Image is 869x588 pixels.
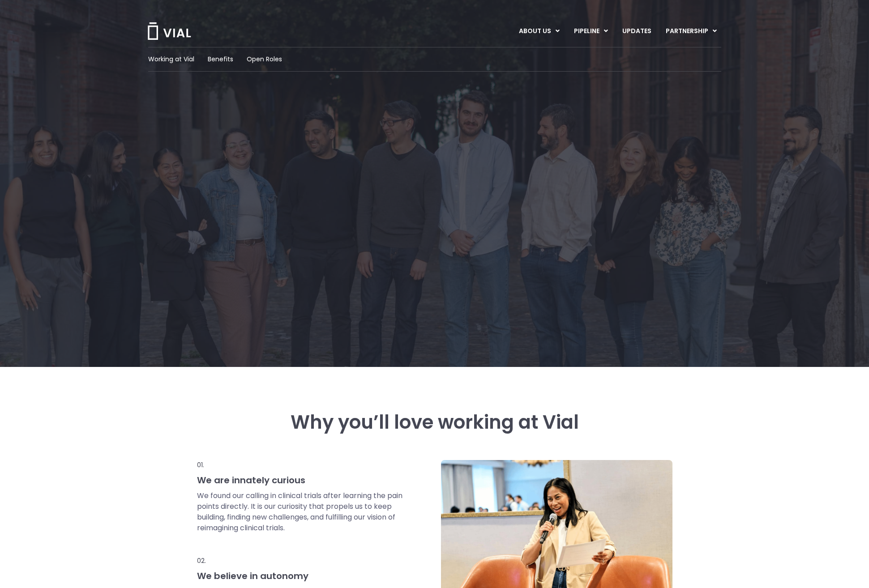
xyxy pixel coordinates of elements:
a: PARTNERSHIPMenu Toggle [659,24,724,39]
a: UPDATES [615,24,658,39]
h3: We believe in autonomy [197,570,404,582]
a: ABOUT USMenu Toggle [512,24,566,39]
a: PIPELINEMenu Toggle [567,24,615,39]
a: Open Roles [247,55,282,64]
a: Benefits [208,55,233,64]
a: Working at Vial [148,55,194,64]
p: 02. [197,556,404,566]
img: Vial Logo [147,22,192,40]
h3: We are innately curious [197,474,404,486]
p: 01. [197,460,404,470]
h3: Why you’ll love working at Vial [197,412,672,433]
p: We found our calling in clinical trials after learning the pain points directly. It is our curios... [197,490,404,533]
